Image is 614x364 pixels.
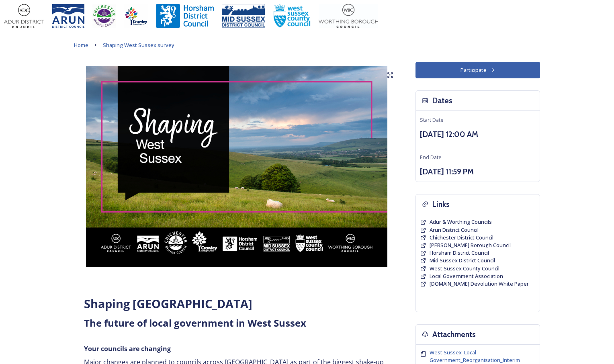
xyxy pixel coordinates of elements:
span: Chichester District Council [430,234,493,241]
span: Mid Sussex District Council [430,257,495,264]
strong: The future of local government in West Sussex [84,316,306,329]
span: Start Date [420,116,444,123]
a: Mid Sussex District Council [430,257,495,264]
span: Home [74,41,88,49]
h3: Links [432,198,450,210]
h3: [DATE] 11:59 PM [420,166,536,178]
strong: Shaping [GEOGRAPHIC_DATA] [84,296,252,311]
a: [DOMAIN_NAME] Devolution White Paper [430,280,529,288]
img: 150ppimsdc%20logo%20blue.png [222,4,265,28]
span: Arun District Council [430,226,479,233]
strong: Your councils are changing [84,344,171,353]
img: Worthing_Adur%20%281%29.jpg [319,4,378,28]
a: Chichester District Council [430,234,493,241]
a: Horsham District Council [430,249,489,257]
a: [PERSON_NAME] Borough Council [430,241,511,249]
a: Local Government Association [430,272,503,280]
img: Adur%20logo%20%281%29.jpeg [4,4,44,28]
span: West Sussex County Council [430,265,499,272]
img: Arun%20District%20Council%20logo%20blue%20CMYK.jpg [52,4,84,28]
h3: [DATE] 12:00 AM [420,129,536,140]
a: Adur & Worthing Councils [430,218,492,226]
a: Shaping West Sussex survey [103,40,174,50]
img: WSCCPos-Spot-25mm.jpg [273,4,311,28]
span: Local Government Association [430,272,503,280]
a: Arun District Council [430,226,479,234]
a: West Sussex County Council [430,265,499,272]
img: Crawley%20BC%20logo.jpg [124,4,148,28]
button: Participate [415,62,540,78]
a: Home [74,40,88,50]
span: End Date [420,153,442,161]
h3: Dates [432,95,452,106]
span: Horsham District Council [430,249,489,256]
span: Shaping West Sussex survey [103,41,174,49]
img: CDC%20Logo%20-%20you%20may%20have%20a%20better%20version.jpg [92,4,116,28]
span: Adur & Worthing Councils [430,218,492,225]
h3: Attachments [432,329,476,340]
img: Horsham%20DC%20Logo.jpg [156,4,214,28]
